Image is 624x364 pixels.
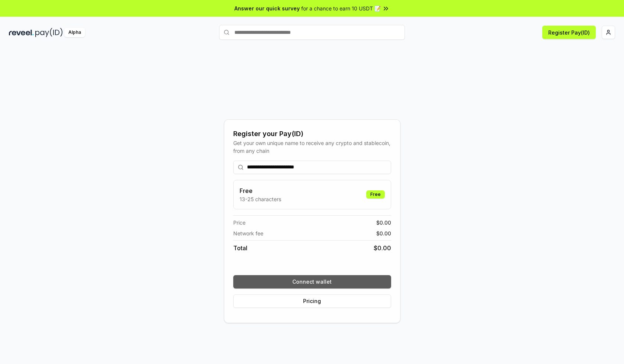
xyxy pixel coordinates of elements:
span: $ 0.00 [374,244,391,252]
span: $ 0.00 [376,219,391,226]
span: for a chance to earn 10 USDT 📝 [301,4,381,12]
button: Register Pay(ID) [542,26,596,39]
span: Answer our quick survey [234,4,300,12]
img: reveel_dark [9,28,34,37]
span: $ 0.00 [376,229,391,237]
div: Register your Pay(ID) [233,129,391,139]
span: Price [233,219,246,226]
button: Connect wallet [233,275,391,289]
h3: Free [240,186,281,195]
img: pay_id [35,28,63,37]
div: Free [366,190,385,199]
p: 13-25 characters [240,195,281,203]
div: Alpha [64,28,85,37]
span: Network fee [233,229,263,237]
div: Get your own unique name to receive any crypto and stablecoin, from any chain [233,139,391,155]
button: Pricing [233,294,391,308]
span: Total [233,244,247,252]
